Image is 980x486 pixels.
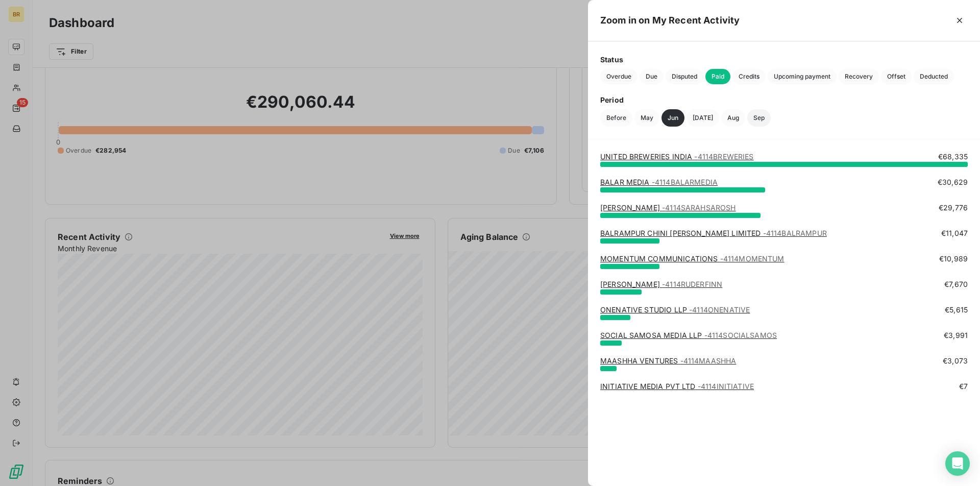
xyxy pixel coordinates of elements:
[600,54,968,65] span: Status
[698,382,754,391] span: - 4114INITIATIVE
[705,69,730,84] button: Paid
[600,331,777,339] a: SOCIAL SAMOSA MEDIA LLP
[768,69,837,84] button: Upcoming payment
[600,356,736,365] a: MAASHHA VENTURES
[661,109,684,127] button: Jun
[600,254,785,263] a: MOMENTUM COMMUNICATIONS
[600,109,632,127] button: Before
[600,94,968,105] span: Period
[732,69,766,84] button: Credits
[600,178,718,186] a: BALAR MEDIA
[944,279,968,289] span: €7,670
[939,254,968,264] span: €10,989
[945,451,970,476] div: Open Intercom Messenger
[763,229,827,237] span: - 4114BALRAMPUR
[945,305,968,315] span: €5,615
[680,356,737,365] span: - 4114MAASHHA
[959,381,968,392] span: €7
[600,229,827,237] a: BALRAMPUR CHINI [PERSON_NAME] LIMITED
[662,203,736,212] span: - 4114SARAHSAROSH
[721,109,745,127] button: Aug
[704,331,777,339] span: - 4114SOCIALSAMOS
[600,280,722,288] a: [PERSON_NAME]
[687,109,719,127] button: [DATE]
[634,109,659,127] button: May
[839,69,879,84] button: Recovery
[694,152,753,161] span: - 4114BREWERIES
[939,203,968,213] span: €29,776
[662,280,722,288] span: - 4114RUDERFINN
[652,178,718,186] span: - 4114BALARMEDIA
[600,13,740,28] h5: Zoom in on My Recent Activity
[640,69,664,84] button: Due
[600,69,638,84] button: Overdue
[747,109,771,127] button: Sep
[600,152,754,161] a: UNITED BREWERIES INDIA
[943,356,968,366] span: €3,073
[941,228,968,238] span: €11,047
[666,69,703,84] button: Disputed
[600,203,736,212] a: [PERSON_NAME]
[938,177,968,187] span: €30,629
[914,69,954,84] button: Deducted
[689,305,750,314] span: - 4114ONENATIVE
[881,69,912,84] button: Offset
[720,254,785,263] span: - 4114MOMENTUM
[938,152,968,162] span: €68,335
[944,330,968,341] span: €3,991
[600,382,754,391] a: INITIATIVE MEDIA PVT LTD
[600,305,750,314] a: ONENATIVE STUDIO LLP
